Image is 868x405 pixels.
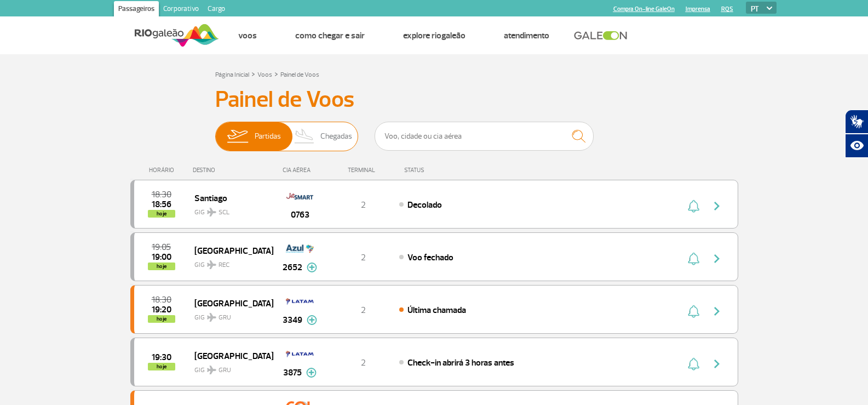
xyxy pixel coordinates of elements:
[407,305,466,316] span: Última chamada
[257,71,272,79] a: Voos
[207,366,216,374] img: destiny_airplane.svg
[148,263,175,270] span: hoje
[148,210,175,218] span: hoje
[283,313,302,327] span: 3349
[152,191,171,198] span: 2025-08-24 18:30:00
[399,167,488,174] div: STATUS
[207,313,216,322] img: destiny_airplane.svg
[845,110,868,158] div: Plugin de acessibilidade da Hand Talk.
[710,199,723,213] img: seta-direita-painel-voo.svg
[152,243,171,251] span: 2025-08-24 19:05:00
[613,5,675,13] a: Compra On-line GaleOn
[280,71,319,79] a: Painel de Voos
[220,122,255,151] img: slider-embarque
[114,1,159,19] a: Passageiros
[504,30,549,41] a: Atendimento
[194,360,265,375] span: GIG
[255,122,281,151] span: Partidas
[251,67,255,80] a: >
[203,1,229,19] a: Cargo
[407,252,453,263] span: Voo fechado
[274,67,278,80] a: >
[207,208,216,216] img: destiny_airplane.svg
[283,261,302,274] span: 2652
[361,199,366,210] span: 2
[219,313,231,323] span: GRU
[688,305,699,318] img: sino-painel-voo.svg
[215,86,653,113] h3: Painel de Voos
[152,253,171,261] span: 2025-08-24 19:00:55
[327,167,399,174] div: TERMINAL
[289,122,321,151] img: slider-desembarque
[194,191,265,205] span: Santiago
[152,353,171,361] span: 2025-08-24 19:30:00
[407,357,514,368] span: Check-in abrirá 3 horas antes
[152,306,171,313] span: 2025-08-24 19:20:00
[152,296,171,304] span: 2025-08-24 18:30:00
[845,134,868,158] button: Abrir recursos assistivos.
[295,30,365,41] a: Como chegar e sair
[688,252,699,265] img: sino-painel-voo.svg
[134,167,193,174] div: HORÁRIO
[159,1,203,19] a: Corporativo
[194,307,265,323] span: GIG
[194,349,265,363] span: [GEOGRAPHIC_DATA]
[194,296,265,310] span: [GEOGRAPHIC_DATA]
[219,366,231,375] span: GRU
[194,254,265,270] span: GIG
[320,122,352,151] span: Chegadas
[688,357,699,370] img: sino-painel-voo.svg
[361,252,366,263] span: 2
[710,252,723,265] img: seta-direita-painel-voo.svg
[375,122,594,151] input: Voo, cidade ou cia aérea
[721,5,733,13] a: RQS
[148,363,175,370] span: hoje
[307,263,317,272] img: mais-info-painel-voo.svg
[291,208,309,221] span: 0763
[148,315,175,323] span: hoje
[306,368,317,378] img: mais-info-painel-voo.svg
[403,30,465,41] a: Explore RIOgaleão
[845,110,868,134] button: Abrir tradutor de língua de sinais.
[219,208,229,218] span: SCL
[710,305,723,318] img: seta-direita-painel-voo.svg
[361,305,366,316] span: 2
[407,199,442,210] span: Decolado
[194,243,265,258] span: [GEOGRAPHIC_DATA]
[361,357,366,368] span: 2
[688,199,699,213] img: sino-painel-voo.svg
[273,167,327,174] div: CIA AÉREA
[307,315,317,325] img: mais-info-painel-voo.svg
[238,30,257,41] a: Voos
[219,260,229,270] span: REC
[710,357,723,370] img: seta-direita-painel-voo.svg
[207,260,216,269] img: destiny_airplane.svg
[193,167,273,174] div: DESTINO
[686,5,710,13] a: Imprensa
[152,201,171,208] span: 2025-08-24 18:56:00
[283,366,302,379] span: 3875
[194,202,265,218] span: GIG
[215,71,249,79] a: Página Inicial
